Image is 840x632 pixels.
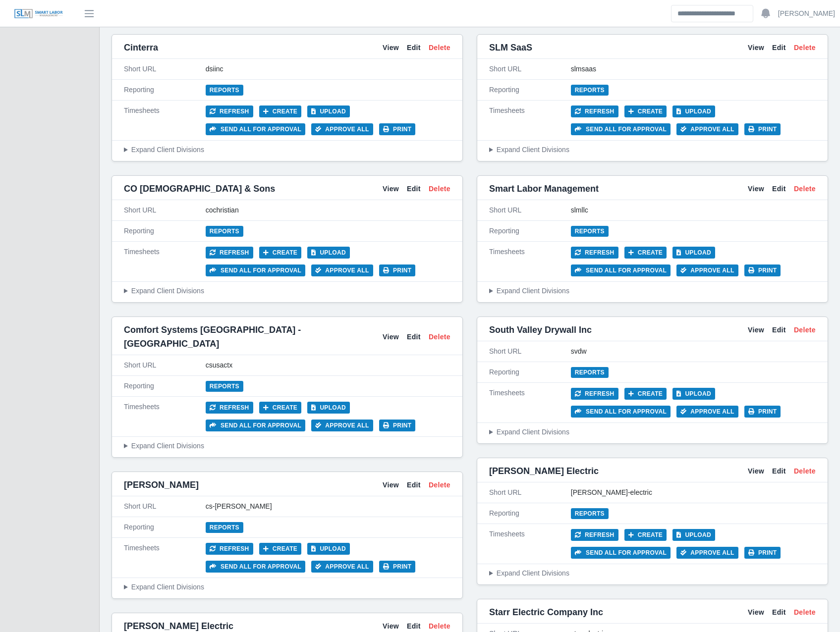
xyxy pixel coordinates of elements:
[407,184,421,194] a: Edit
[772,325,786,335] a: Edit
[489,182,599,196] span: Smart Labor Management
[489,247,571,276] div: Timesheets
[489,427,816,437] summary: Expand Client Divisions
[379,123,416,135] button: Print
[124,582,450,592] summary: Expand Client Divisions
[259,247,302,259] button: Create
[489,605,603,619] span: Starr Electric Company Inc
[307,543,350,555] button: Upload
[124,205,206,215] div: Short URL
[744,406,781,418] button: Print
[206,64,450,74] div: dsiinc
[571,264,671,276] button: Send all for approval
[206,85,243,96] a: Reports
[571,508,609,519] a: Reports
[571,105,618,117] button: Refresh
[571,388,618,400] button: Refresh
[206,123,305,135] button: Send all for approval
[489,105,571,135] div: Timesheets
[379,264,416,276] button: Print
[672,529,715,541] button: Upload
[311,264,373,276] button: Approve All
[571,406,671,418] button: Send all for approval
[676,406,738,418] button: Approve All
[571,64,816,74] div: slmsaas
[124,522,206,532] div: Reporting
[489,41,532,54] span: SLM SaaS
[124,543,206,573] div: Timesheets
[744,264,781,276] button: Print
[624,529,667,541] button: Create
[772,607,786,618] a: Edit
[489,388,571,418] div: Timesheets
[571,123,671,135] button: Send all for approval
[676,264,738,276] button: Approve All
[489,64,571,74] div: Short URL
[489,145,816,155] summary: Expand Client Divisions
[124,182,275,196] span: CO [DEMOGRAPHIC_DATA] & Sons
[311,123,373,135] button: Approve All
[124,441,450,451] summary: Expand Client Divisions
[206,360,450,370] div: csusactx
[259,543,302,555] button: Create
[206,522,243,533] a: Reports
[672,388,715,400] button: Upload
[383,43,399,53] a: View
[624,105,667,117] button: Create
[772,43,786,53] a: Edit
[571,547,671,559] button: Send all for approval
[571,346,816,357] div: svdw
[772,184,786,194] a: Edit
[794,184,816,194] a: Delete
[124,64,206,74] div: Short URL
[124,145,450,155] summary: Expand Client Divisions
[206,543,253,555] button: Refresh
[571,487,816,498] div: [PERSON_NAME]-electric
[489,464,599,478] span: [PERSON_NAME] Electric
[206,247,253,259] button: Refresh
[429,332,450,342] a: Delete
[778,8,835,19] a: [PERSON_NAME]
[489,508,571,519] div: Reporting
[206,381,243,392] a: Reports
[383,332,399,342] a: View
[676,547,738,559] button: Approve All
[259,402,302,414] button: Create
[407,621,421,632] a: Edit
[489,487,571,498] div: Short URL
[429,480,450,490] a: Delete
[124,85,206,95] div: Reporting
[794,43,816,53] a: Delete
[206,205,450,215] div: cochristian
[124,105,206,135] div: Timesheets
[489,568,816,579] summary: Expand Client Divisions
[489,323,592,337] span: South Valley Drywall Inc
[429,621,450,632] a: Delete
[206,561,305,573] button: Send all for approval
[124,478,199,492] span: [PERSON_NAME]
[571,367,609,378] a: Reports
[671,5,753,22] input: Search
[489,205,571,215] div: Short URL
[307,105,350,117] button: Upload
[794,466,816,476] a: Delete
[744,547,781,559] button: Print
[206,226,243,237] a: Reports
[489,529,571,559] div: Timesheets
[379,561,416,573] button: Print
[383,480,399,490] a: View
[14,8,63,19] img: SLM Logo
[206,402,253,414] button: Refresh
[429,43,450,53] a: Delete
[383,621,399,632] a: View
[407,43,421,53] a: Edit
[124,41,158,54] span: Cinterra
[489,226,571,236] div: Reporting
[748,466,764,476] a: View
[624,247,667,259] button: Create
[429,184,450,194] a: Delete
[307,402,350,414] button: Upload
[124,323,383,351] span: Comfort Systems [GEOGRAPHIC_DATA] - [GEOGRAPHIC_DATA]
[311,561,373,573] button: Approve All
[624,388,667,400] button: Create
